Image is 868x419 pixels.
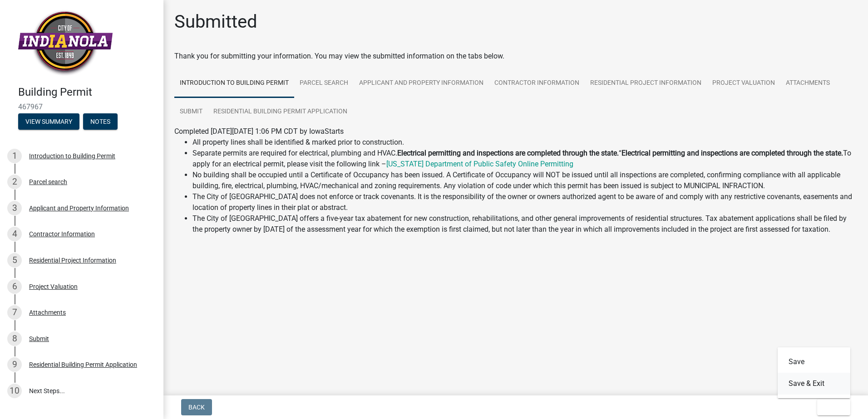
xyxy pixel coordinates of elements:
div: 5 [7,253,22,268]
div: Attachments [29,309,66,316]
img: City of Indianola, Iowa [18,10,113,76]
li: All property lines shall be identified & marked prior to construction. [192,137,857,148]
h4: Building Permit [18,86,156,99]
div: Contractor Information [29,231,95,237]
a: Applicant and Property Information [354,69,489,98]
span: Exit [824,404,838,411]
button: Exit [817,399,850,415]
div: 2 [7,175,22,189]
a: [US_STATE] Department of Public Safety Online Permitting [386,160,573,168]
a: Contractor Information [489,69,585,98]
div: 7 [7,305,22,320]
button: Save & Exit [778,373,850,395]
div: 8 [7,331,22,346]
li: Separate permits are required for electrical, plumbing and HVAC. “ To apply for an electrical per... [192,148,857,170]
div: 10 [7,384,22,398]
div: Residential Building Permit Application [29,361,137,368]
strong: Electrical permitting and inspections are completed through the state. [621,149,843,157]
div: Residential Project Information [29,257,116,263]
div: Applicant and Property Information [29,205,129,211]
a: Residential Building Permit Application [208,97,353,127]
div: Project Valuation [29,283,78,290]
h1: Submitted [174,11,257,33]
a: Attachments [780,69,835,98]
a: Residential Project Information [585,69,707,98]
wm-modal-confirm: Notes [83,118,118,126]
div: Parcel search [29,179,67,185]
button: View Summary [18,113,79,130]
li: The City of [GEOGRAPHIC_DATA] does not enforce or track covenants. It is the responsibility of th... [192,191,857,213]
div: 1 [7,149,22,163]
a: Project Valuation [707,69,780,98]
span: Back [188,404,205,411]
wm-modal-confirm: Summary [18,118,79,126]
button: Notes [83,113,118,130]
a: Parcel search [294,69,354,98]
div: 6 [7,279,22,294]
div: Submit [29,336,49,342]
a: Introduction to Building Permit [174,69,294,98]
div: 4 [7,227,22,241]
li: The City of [GEOGRAPHIC_DATA] offers a five-year tax abatement for new construction, rehabilitati... [192,213,857,235]
span: Completed [DATE][DATE] 1:06 PM CDT by IowaStarts [174,127,344,136]
strong: Electrical permitting and inspections are completed through the state. [397,149,619,157]
span: 467967 [18,102,145,111]
div: Introduction to Building Permit [29,153,115,159]
a: Submit [174,97,208,127]
div: Exit [778,347,850,398]
button: Save [778,351,850,373]
div: Thank you for submitting your information. You may view the submitted information on the tabs below. [174,51,857,62]
li: No building shall be occupied until a Certificate of Occupancy has been issued. A Certificate of ... [192,170,857,191]
div: 3 [7,201,22,215]
div: 9 [7,357,22,372]
button: Back [181,399,212,415]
